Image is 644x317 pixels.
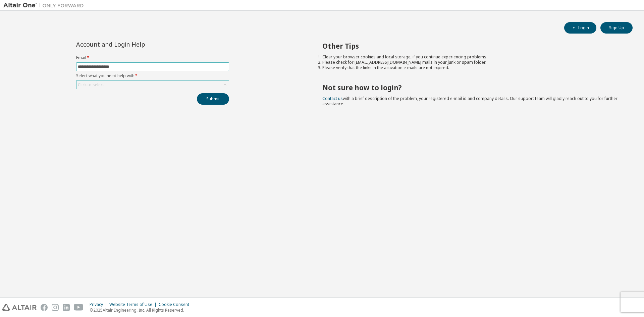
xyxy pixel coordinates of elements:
img: youtube.svg [74,304,84,311]
span: with a brief description of the problem, your registered e-mail id and company details. Our suppo... [322,96,618,107]
div: Account and Login Help [76,42,199,47]
img: linkedin.svg [63,304,70,311]
li: Please verify that the links in the activation e-mails are not expired. [322,65,621,70]
a: Contact us [322,96,343,101]
img: instagram.svg [52,304,59,311]
div: Click to select [76,81,229,89]
label: Email [76,55,229,60]
li: Clear your browser cookies and local storage, if you continue experiencing problems. [322,54,621,60]
img: altair_logo.svg [2,304,37,311]
div: Privacy [90,302,109,307]
div: Cookie Consent [159,302,193,307]
div: Website Terms of Use [109,302,159,307]
button: Submit [197,93,229,105]
div: Click to select [78,82,104,88]
img: facebook.svg [41,304,48,311]
p: © 2025 Altair Engineering, Inc. All Rights Reserved. [90,307,193,313]
button: Login [564,22,596,34]
h2: Other Tips [322,42,621,50]
button: Sign Up [600,22,633,34]
h2: Not sure how to login? [322,83,621,92]
img: Altair One [3,2,87,9]
li: Please check for [EMAIL_ADDRESS][DOMAIN_NAME] mails in your junk or spam folder. [322,60,621,65]
label: Select what you need help with [76,73,229,78]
